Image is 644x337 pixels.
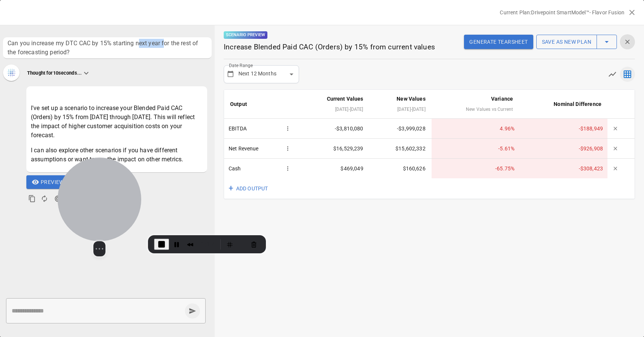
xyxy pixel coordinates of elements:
[224,42,435,53] p: Increase Blended Paid CAC (Orders) by 15% from current values
[304,105,363,114] div: [DATE] - [DATE]
[229,143,293,154] div: Net Revenue
[51,192,65,205] button: Agent Changes Data
[41,178,92,187] span: Preview Scenario
[464,35,533,49] button: Generate Tearsheet
[26,175,98,189] button: Preview Scenario
[500,9,624,16] p: Current Plan: Drivepoint SmartModel™- Flavor Fusion
[224,31,267,39] p: Scenario Preview
[432,159,519,178] td: -65.75 %
[38,192,51,205] button: Regenerate Response
[375,105,426,114] div: [DATE] - [DATE]
[224,178,274,199] button: +ADD OUTPUT
[432,90,519,119] th: Variance
[432,139,519,159] td: -5.61 %
[519,159,607,178] td: -$308,423
[6,67,17,78] img: Thinking
[536,35,597,49] button: Save as new plan
[229,181,233,196] span: +
[369,139,432,159] td: $15,602,332
[298,119,369,139] td: -$3,810,080
[31,104,203,140] p: I've set up a scenario to increase your Blended Paid CAC (Orders) by 15% from [DATE] through [DAT...
[27,70,82,77] p: Thought for 10 seconds...
[519,119,607,139] td: -$188,949
[298,139,369,159] td: $16,529,239
[369,159,432,178] td: $160,626
[369,119,432,139] td: -$3,999,028
[519,90,607,119] th: Nominal Difference
[224,90,298,119] th: Output
[432,119,519,139] td: 4.96 %
[229,123,293,134] div: EBITDA
[298,90,369,119] th: Current Values
[238,70,276,78] p: Next 12 Months
[298,159,369,178] td: $469,049
[26,193,38,204] button: Copy to clipboard
[519,139,607,159] td: -$926,908
[438,105,513,114] div: New Values vs Current
[31,146,203,164] p: I can also explore other scenarios if you have different assumptions or want to see the impact on...
[369,90,432,119] th: New Values
[8,39,207,57] span: Can you increase my DTC CAC by 15% starting next year for the rest of the forecasting period?
[229,62,253,69] label: Date Range
[229,163,293,174] div: Cash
